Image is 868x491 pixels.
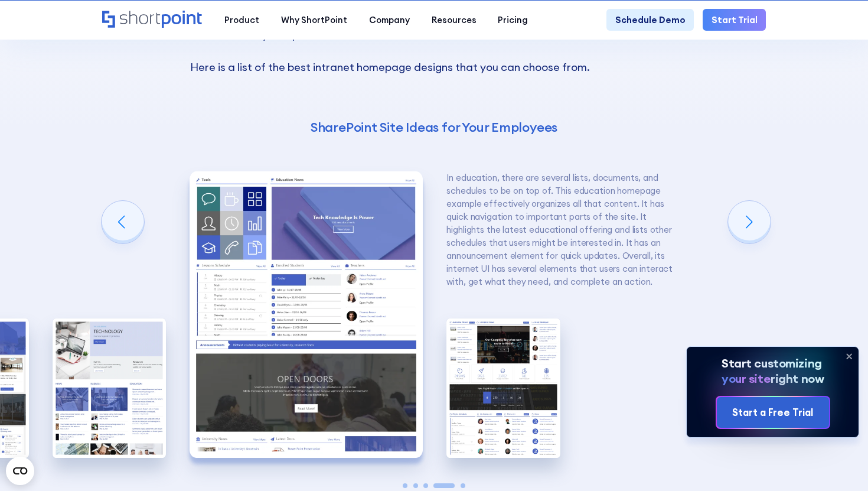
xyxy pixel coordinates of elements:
[214,9,270,31] a: Product
[281,14,347,27] div: Why ShortPoint
[487,9,539,31] a: Pricing
[432,14,477,27] div: Resources
[6,457,34,485] button: Open CMP widget
[224,14,259,27] div: Product
[446,318,560,459] img: Best intranet homepage design for Airlines
[732,405,813,420] div: Start a Free Trial
[498,14,528,27] div: Pricing
[270,9,358,31] a: Why ShortPoint
[655,354,868,491] iframe: Chat Widget
[102,201,144,243] div: Previous slide
[190,171,423,458] div: 4 / 5
[606,9,694,31] a: Schedule Demo
[413,483,418,488] span: Go to slide 2
[728,201,771,243] div: Next slide
[433,483,455,488] span: Go to slide 4
[446,171,680,288] p: In education, there are several lists, documents, and schedules to be on top of. This education h...
[190,119,678,136] h4: SharePoint Site Ideas for Your Employees
[446,318,560,459] div: 5 / 5
[461,483,465,488] span: Go to slide 5
[102,11,203,30] a: Home
[53,318,167,459] div: 3 / 5
[53,318,167,459] img: Intranet Layout Example for Technology
[423,483,428,488] span: Go to slide 3
[403,483,407,488] span: Go to slide 1
[717,397,829,427] a: Start a Free Trial
[369,14,410,27] div: Company
[358,9,420,31] a: Company
[420,9,487,31] a: Resources
[190,171,423,458] img: Best Internet UI for Education
[703,9,766,31] a: Start Trial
